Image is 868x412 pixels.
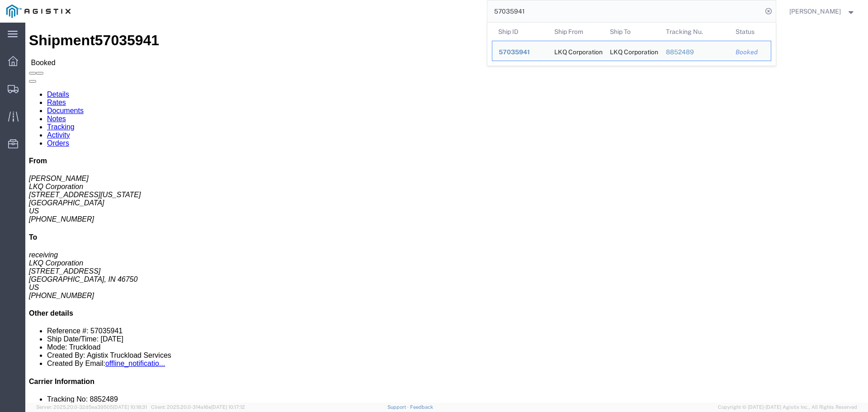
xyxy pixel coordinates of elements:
[25,23,868,403] iframe: FS Legacy Container
[610,41,653,61] div: LKQ Corporation
[665,47,723,57] div: 8852489
[492,23,548,41] th: Ship ID
[547,23,604,41] th: Ship From
[604,23,660,41] th: Ship To
[410,404,433,410] a: Feedback
[487,0,762,22] input: Search for shipment number, reference number
[554,41,597,61] div: LKQ Corporation
[789,6,841,16] span: Douglas Harris
[492,23,776,66] table: Search Results
[211,404,245,410] span: [DATE] 10:17:12
[499,48,530,56] span: 57035941
[789,6,856,17] button: [PERSON_NAME]
[659,23,729,41] th: Tracking Nu.
[113,404,147,410] span: [DATE] 10:18:31
[387,404,410,410] a: Support
[499,47,542,57] div: 57035941
[729,23,771,41] th: Status
[718,403,857,411] span: Copyright © [DATE]-[DATE] Agistix Inc., All Rights Reserved
[6,5,71,18] img: logo
[736,47,764,57] div: Booked
[151,404,245,410] span: Client: 2025.20.0-314a16e
[36,404,147,410] span: Server: 2025.20.0-32d5ea39505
